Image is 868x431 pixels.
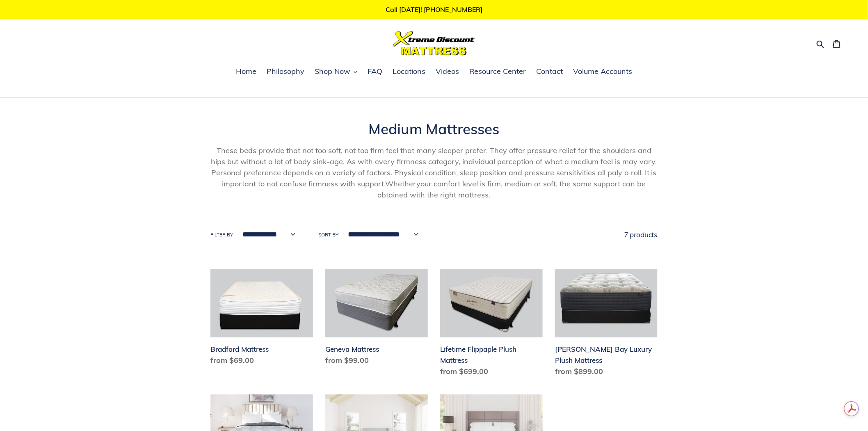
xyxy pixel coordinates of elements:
[388,66,429,78] a: Locations
[318,231,338,238] label: Sort by
[311,66,361,78] button: Shop Now
[369,120,500,138] span: Medium Mattresses
[315,66,350,76] span: Shop Now
[536,66,563,76] span: Contact
[532,66,567,78] a: Contact
[393,31,475,55] img: Xtreme Discount Mattress
[569,66,636,78] a: Volume Accounts
[436,66,459,76] span: Videos
[386,179,417,188] span: Whether
[210,145,658,200] p: These beds provide that not too soft, not too firm feel that many sleeper prefer. They offer pres...
[236,66,256,76] span: Home
[210,269,313,369] a: Bradford Mattress
[469,66,526,76] span: Resource Center
[432,66,463,78] a: Videos
[440,269,543,380] a: Lifetime Flippaple Plush Mattress
[368,66,382,76] span: FAQ
[555,269,658,380] a: Chadwick Bay Luxury Plush Mattress
[393,66,425,76] span: Locations
[325,269,428,369] a: Geneva Mattress
[573,66,632,76] span: Volume Accounts
[210,231,233,238] label: Filter by
[465,66,530,78] a: Resource Center
[267,66,304,76] span: Philosophy
[232,66,260,78] a: Home
[363,66,386,78] a: FAQ
[624,230,658,239] span: 7 products
[263,66,308,78] a: Philosophy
